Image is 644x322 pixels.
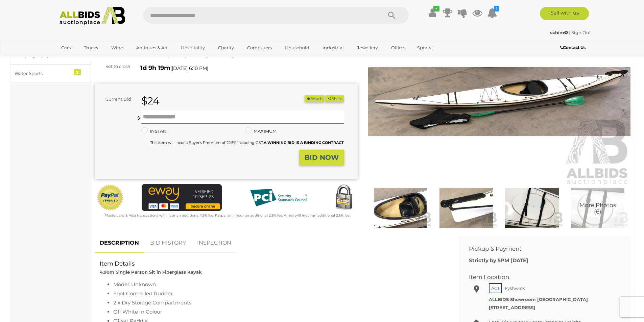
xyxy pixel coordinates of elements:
[325,95,344,102] button: Share
[170,66,208,71] span: ( )
[100,261,444,267] h2: Item Details
[413,42,435,53] a: Sports
[305,153,339,162] strong: BID NOW
[95,233,144,253] a: DESCRIPTION
[368,17,631,186] img: 4.90m Single Person Sit in Fiberglass Kayak
[567,188,629,228] a: More Photos(6)
[74,69,81,75] div: 2
[567,188,629,228] img: 4.90m Single Person Sit in Fiberglass Kayak
[214,42,238,53] a: Charity
[435,188,497,228] img: 4.90m Single Person Sit in Fiberglass Kayak
[305,95,324,102] button: Watch
[369,188,432,228] img: 4.90m Single Person Sit in Fiberglass Kayak
[494,6,499,11] i: 1
[469,274,610,280] h2: Item Location
[57,53,114,65] a: [GEOGRAPHIC_DATA]
[501,188,563,228] img: 4.90m Single Person Sit in Fiberglass Kayak
[113,298,444,307] li: 2 x Dry Storage Compartments
[56,7,129,25] img: Allbids.com.au
[281,42,314,53] a: Household
[90,63,135,70] div: Set to close
[560,44,587,51] a: Contact Us
[100,269,202,275] strong: 4.90m Single Person Sit in Fiberglass Kayak
[264,140,344,145] b: A WINNING BID IS A BINDING CONTRACT
[387,42,408,53] a: Office
[96,184,124,211] img: Official PayPal Seal
[142,184,222,211] img: eWAY Payment Gateway
[141,95,160,107] strong: $24
[579,202,616,215] span: More Photos (6)
[487,7,497,19] a: 1
[10,65,91,82] a: Water Sports 2
[140,64,170,72] strong: 1d 9h 19m
[104,213,350,218] small: Mastercard & Visa transactions will incur an additional 1.9% fee. Paypal will incur an additional...
[489,283,502,293] span: ACT
[428,7,438,19] a: ✔
[550,30,569,35] a: schim
[15,70,70,77] div: Water Sports
[540,7,589,20] a: Sell with us
[330,184,357,211] img: Secured by Rapid SSL
[150,140,344,145] small: This Item will incur a Buyer's Premium of 22.5% including GST.
[245,184,312,211] img: PCI DSS compliant
[192,233,236,253] a: INSPECTION
[299,150,344,166] button: BID NOW
[243,42,276,53] a: Computers
[560,45,586,50] b: Contact Us
[503,284,527,293] span: Fyshwick
[113,307,444,316] li: Off White In Colour
[469,257,528,264] b: Strictly by 5PM [DATE]
[95,95,136,103] div: Current Bid
[57,42,75,53] a: Cars
[469,246,610,252] h2: Pickup & Payment
[141,127,169,135] label: INSTANT
[305,95,324,102] li: Watch this item
[113,280,444,289] li: Model: Unknown
[145,233,191,253] a: BID HISTORY
[375,7,409,24] button: Search
[107,42,127,53] a: Wine
[172,65,207,71] span: [DATE] 6:10 PM
[318,42,348,53] a: Industrial
[569,30,570,35] span: |
[79,42,102,53] a: Trucks
[489,305,535,310] strong: [STREET_ADDRESS]
[245,127,277,135] label: MAXIMUM
[176,42,209,53] a: Hospitality
[433,6,439,11] i: ✔
[571,30,591,35] a: Sign Out
[353,42,382,53] a: Jewellery
[489,297,588,302] strong: ALLBIDS Showroom [GEOGRAPHIC_DATA]
[132,42,172,53] a: Antiques & Art
[113,289,444,298] li: Foot Controlled Rudder
[550,30,568,35] strong: schim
